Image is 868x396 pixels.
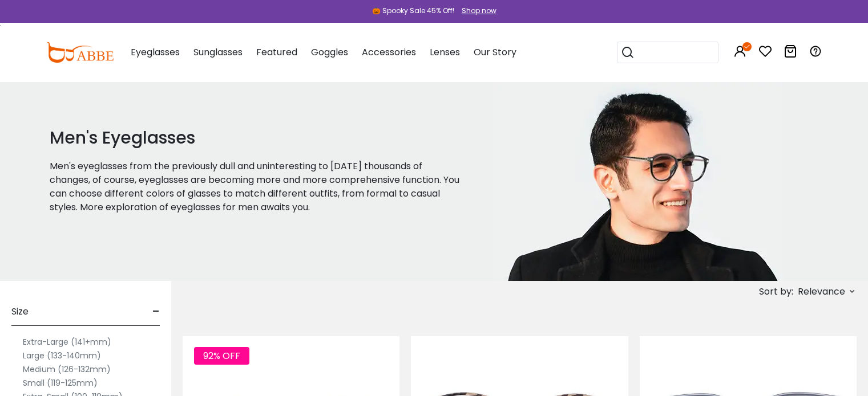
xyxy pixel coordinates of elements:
label: Medium (126-132mm) [23,362,111,376]
p: Men's eyeglasses from the previously dull and uninteresting to [DATE] thousands of changes, of co... [50,160,465,214]
span: Size [11,298,29,325]
span: Sunglasses [193,46,243,59]
div: Shop now [462,6,496,16]
div: 🎃 Spooky Sale 45% Off! [372,6,454,16]
span: Goggles [311,46,348,59]
img: abbeglasses.com [46,42,114,63]
span: Lenses [430,46,460,59]
label: Extra-Large (141+mm) [23,335,111,349]
span: Sort by: [759,285,793,298]
span: Our Story [474,46,516,59]
a: Shop now [456,6,496,15]
span: - [152,298,160,325]
span: Accessories [362,46,416,59]
h1: Men's Eyeglasses [50,128,465,148]
span: Relevance [798,281,845,302]
label: Large (133-140mm) [23,349,101,362]
span: 92% OFF [194,347,249,365]
img: men's eyeglasses [493,81,783,281]
label: Small (119-125mm) [23,376,98,390]
span: Featured [256,46,297,59]
span: Eyeglasses [131,46,180,59]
